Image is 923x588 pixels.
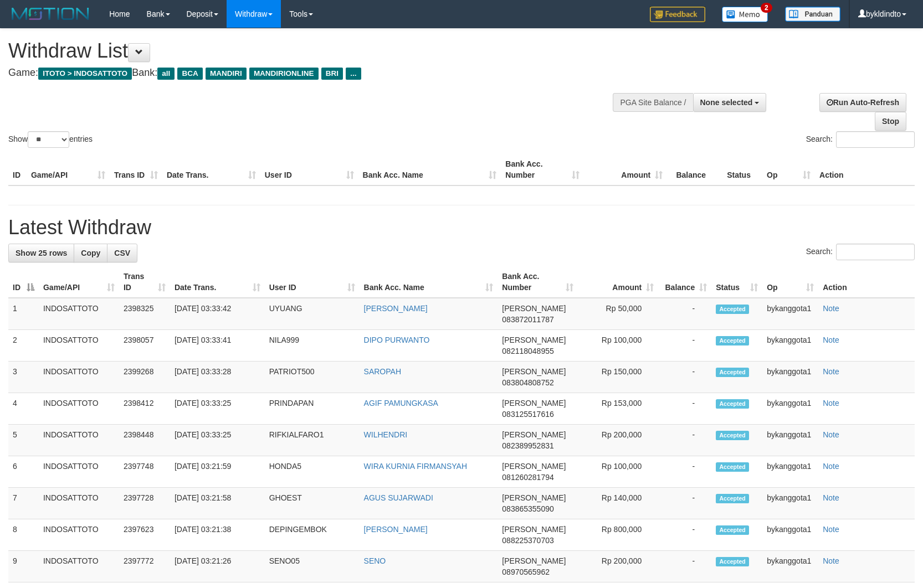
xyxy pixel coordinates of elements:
[249,68,319,80] span: MANDIRIONLINE
[119,551,170,582] td: 2397772
[170,519,265,551] td: [DATE] 03:21:38
[667,154,722,185] th: Balance
[119,266,170,298] th: Trans ID: activate to sort column ascending
[39,362,119,393] td: INDOSATTOTO
[836,131,915,148] input: Search:
[716,368,749,377] span: Accepted
[761,3,772,13] span: 2
[502,473,553,482] span: Copy 081260281794 to clipboard
[502,504,553,513] span: Copy 083865355090 to clipboard
[578,519,658,551] td: Rp 800,000
[8,488,39,519] td: 7
[364,367,401,376] a: SAROPAH
[716,305,749,314] span: Accepted
[170,362,265,393] td: [DATE] 03:33:28
[162,154,260,185] th: Date Trans.
[119,330,170,362] td: 2398057
[360,266,498,298] th: Bank Acc. Name: activate to sort column ascending
[785,7,840,22] img: panduan.png
[716,336,749,345] span: Accepted
[265,425,360,456] td: RIFKIALFARO1
[364,462,467,471] a: WIRA KURNIA FIRMANSYAH
[584,154,667,185] th: Amount
[364,556,386,565] a: SENO
[823,493,839,502] a: Note
[716,399,749,409] span: Accepted
[39,266,119,298] th: Game/API: activate to sort column ascending
[364,304,428,313] a: [PERSON_NAME]
[658,298,711,330] td: -
[502,336,566,344] span: [PERSON_NAME]
[170,551,265,582] td: [DATE] 03:21:26
[716,557,749,566] span: Accepted
[39,456,119,488] td: INDOSATTOTO
[119,425,170,456] td: 2398448
[502,462,566,471] span: [PERSON_NAME]
[28,131,69,148] select: Showentries
[81,249,100,257] span: Copy
[658,330,711,362] td: -
[806,131,915,148] label: Search:
[38,68,132,80] span: ITOTO > INDOSATTOTO
[502,347,553,355] span: Copy 082118048955 to clipboard
[578,298,658,330] td: Rp 50,000
[815,154,915,185] th: Action
[39,393,119,425] td: INDOSATTOTO
[502,315,553,324] span: Copy 083872011787 to clipboard
[502,430,566,439] span: [PERSON_NAME]
[119,519,170,551] td: 2397623
[119,362,170,393] td: 2399268
[157,68,175,80] span: all
[110,154,162,185] th: Trans ID
[8,425,39,456] td: 5
[16,249,67,257] span: Show 25 rows
[8,519,39,551] td: 8
[114,249,130,257] span: CSV
[658,425,711,456] td: -
[762,154,815,185] th: Op
[716,525,749,535] span: Accepted
[502,536,553,545] span: Copy 088225370703 to clipboard
[502,493,566,502] span: [PERSON_NAME]
[265,362,360,393] td: PATRIOT500
[265,266,360,298] th: User ID: activate to sort column ascending
[265,551,360,582] td: SENO05
[39,425,119,456] td: INDOSATTOTO
[346,68,361,80] span: ...
[578,330,658,362] td: Rp 100,000
[823,399,839,408] a: Note
[762,330,818,362] td: bykanggota1
[39,488,119,519] td: INDOSATTOTO
[502,399,566,408] span: [PERSON_NAME]
[762,488,818,519] td: bykanggota1
[8,330,39,362] td: 2
[700,98,753,107] span: None selected
[762,362,818,393] td: bykanggota1
[8,266,39,298] th: ID: activate to sort column descending
[502,304,566,313] span: [PERSON_NAME]
[716,462,749,472] span: Accepted
[823,462,839,471] a: Note
[502,556,566,565] span: [PERSON_NAME]
[613,93,693,112] div: PGA Site Balance /
[498,266,578,298] th: Bank Acc. Number: activate to sort column ascending
[578,362,658,393] td: Rp 150,000
[364,525,428,534] a: [PERSON_NAME]
[502,410,553,419] span: Copy 083125517616 to clipboard
[119,298,170,330] td: 2398325
[364,336,430,344] a: DIPO PURWANTO
[762,456,818,488] td: bykanggota1
[762,519,818,551] td: bykanggota1
[8,154,27,185] th: ID
[8,551,39,582] td: 9
[875,112,906,131] a: Stop
[8,40,604,62] h1: Withdraw List
[716,431,749,440] span: Accepted
[502,441,553,450] span: Copy 082389952831 to clipboard
[358,154,501,185] th: Bank Acc. Name
[265,298,360,330] td: UYUANG
[762,551,818,582] td: bykanggota1
[716,494,749,503] span: Accepted
[265,519,360,551] td: DEPINGEMBOK
[502,378,553,387] span: Copy 083804808752 to clipboard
